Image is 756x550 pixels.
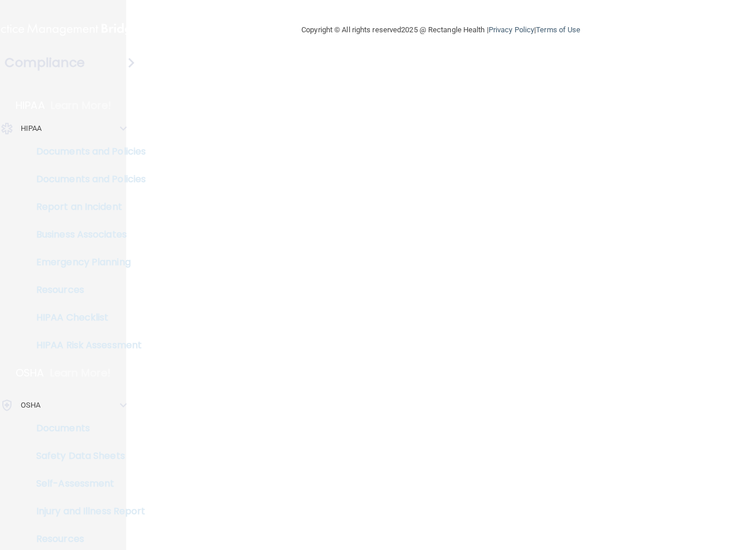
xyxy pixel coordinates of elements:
p: HIPAA Checklist [7,312,165,323]
p: Learn More! [51,99,112,112]
p: Emergency Planning [7,257,165,268]
p: Resources [7,284,165,296]
p: Documents and Policies [7,174,165,185]
p: OSHA [21,398,40,412]
p: Business Associates [7,229,165,240]
p: Injury and Illness Report [7,506,165,517]
p: Safety Data Sheets [7,450,165,462]
a: Privacy Policy [489,25,534,34]
p: HIPAA [21,122,42,135]
a: Terms of Use [536,25,580,34]
p: HIPAA Risk Assessment [7,340,165,351]
p: Learn More! [50,366,111,380]
p: Resources [7,533,165,545]
p: Documents and Policies [7,146,165,157]
p: OSHA [16,366,44,380]
div: Copyright © All rights reserved 2025 @ Rectangle Health | | [230,12,651,48]
p: Self-Assessment [7,478,165,489]
p: Report an Incident [7,201,165,213]
p: Documents [7,423,165,434]
h4: Compliance [5,55,85,71]
p: HIPAA [16,99,45,112]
